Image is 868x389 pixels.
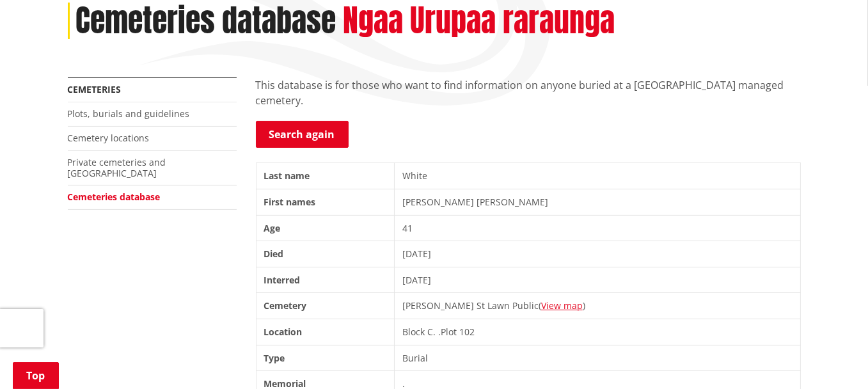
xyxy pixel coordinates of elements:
a: Top [13,362,59,389]
th: Died [256,241,394,267]
th: Type [256,345,394,371]
td: . . [394,319,800,345]
a: Cemetery locations [68,132,150,144]
span: ( ) [539,299,585,312]
th: First names [256,189,394,215]
td: White [394,163,800,189]
h1: Cemeteries database [76,3,336,40]
th: Location [256,319,394,345]
span: Block [402,326,425,338]
th: Interred [256,267,394,293]
th: Cemetery [256,293,394,319]
p: This database is for those who want to find information on anyone buried at a [GEOGRAPHIC_DATA] m... [256,77,801,108]
iframe: Messenger Launcher [809,335,855,381]
td: [DATE] [394,241,800,267]
span: C [427,326,433,338]
td: Burial [394,345,800,371]
td: [DATE] [394,267,800,293]
th: Last name [256,163,394,189]
a: Cemeteries [68,83,122,95]
a: Plots, burials and guidelines [68,107,190,120]
a: Cemeteries database [68,191,161,203]
th: Age [256,215,394,241]
span: 102 [459,326,475,338]
span: Plot [441,326,457,338]
td: [PERSON_NAME] St Lawn Public [394,293,800,319]
a: Private cemeteries and [GEOGRAPHIC_DATA] [68,156,166,179]
td: [PERSON_NAME] [PERSON_NAME] [394,189,800,215]
a: View map [541,299,583,312]
a: Search again [256,121,349,148]
td: 41 [394,215,800,241]
h2: Ngaa Urupaa raraunga [343,3,615,40]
